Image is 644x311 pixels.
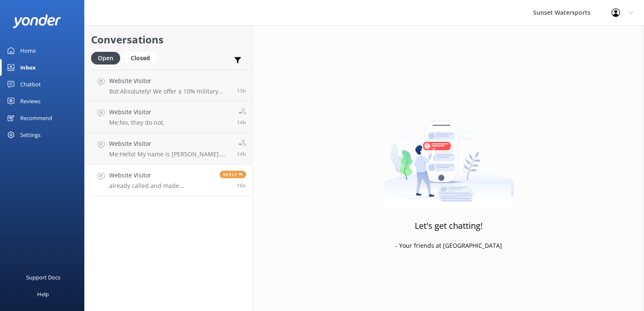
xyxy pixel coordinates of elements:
[384,103,514,208] img: artwork of a man stealing a conversation from at giant smartphone
[91,32,246,48] h2: Conversations
[109,171,213,180] h4: Website Visitor
[37,286,49,303] div: Help
[237,87,246,94] span: Sep 01 2025 05:31pm (UTC -05:00) America/Cancun
[124,53,161,62] a: Closed
[109,107,165,117] h4: Website Visitor
[20,59,36,76] div: Inbox
[109,139,231,148] h4: Website Visitor
[109,150,231,158] p: Me: Hello! My name is [PERSON_NAME]. How can I help you?
[395,241,502,250] p: - Your friends at [GEOGRAPHIC_DATA]
[109,88,231,95] p: Bot: Absolutely! We offer a 10% military discount for veterans. To apply the discount and book yo...
[237,182,246,189] span: Sep 01 2025 02:38pm (UTC -05:00) America/Cancun
[237,119,246,126] span: Sep 01 2025 05:05pm (UTC -05:00) America/Cancun
[20,110,52,126] div: Recommend
[415,219,483,233] h3: Let's get chatting!
[26,269,60,286] div: Support Docs
[109,76,231,86] h4: Website Visitor
[109,182,213,190] p: already called and made cancellation. Booking #309427395
[220,171,246,178] span: Reply
[85,70,252,101] a: Website VisitorBot:Absolutely! We offer a 10% military discount for veterans. To apply the discou...
[20,126,40,143] div: Settings
[20,76,41,93] div: Chatbot
[91,53,124,62] a: Open
[109,119,165,126] p: Me: No, they do not.
[85,164,252,196] a: Website Visitoralready called and made cancellation. Booking #309427395Reply16h
[85,133,252,164] a: Website VisitorMe:Hello! My name is [PERSON_NAME]. How can I help you?14h
[124,52,156,64] div: Closed
[85,101,252,133] a: Website VisitorMe:No, they do not.14h
[20,42,36,59] div: Home
[13,14,61,28] img: yonder-white-logo.png
[237,150,246,158] span: Sep 01 2025 04:27pm (UTC -05:00) America/Cancun
[91,52,120,64] div: Open
[20,93,40,110] div: Reviews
